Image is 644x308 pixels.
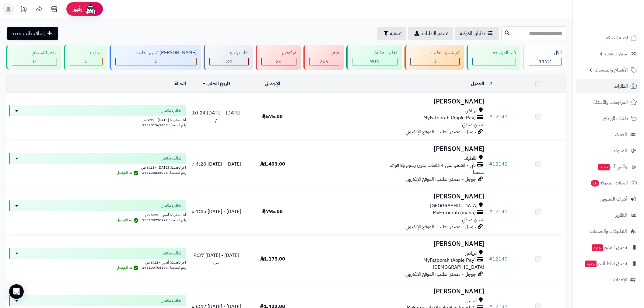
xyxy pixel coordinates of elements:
span: 1 [492,58,495,65]
span: # [489,160,492,168]
span: [DATE] - [DATE] 10:24 م [192,109,240,124]
span: # [489,255,492,263]
span: # [489,113,492,120]
a: الكل1172 [522,45,568,70]
div: اخر تحديث: [DATE] - 6:13 ص [9,164,186,170]
span: MyFatoorah (Apple Pay) [423,257,476,264]
a: المراجعات والأسئلة [576,95,640,110]
span: 795.00 [262,208,283,215]
div: اخر تحديث: [DATE] - 5:17 م [9,116,186,123]
div: [PERSON_NAME] تجهيز الطلب [115,49,197,56]
div: Open Intercom Messenger [9,284,24,299]
span: الطلبات [614,82,628,90]
span: تصدير الطلبات [422,30,448,37]
div: اخر تحديث: أمس - 6:12 ص [9,259,186,265]
span: [DATE] - [DATE] 1:45 م [192,208,241,215]
span: الإعدادات [610,275,627,284]
div: 209 [310,58,339,65]
span: طلباتي المُوكلة [460,30,485,37]
a: #12140 [489,255,508,263]
a: الحالة [174,80,186,87]
span: جوجل - مصدر الطلب: الموقع الإلكتروني [405,271,476,278]
a: #12141 [489,208,508,215]
a: تاريخ الطلب [203,80,230,87]
span: التقارير [615,211,627,219]
span: [DEMOGRAPHIC_DATA] [433,264,484,271]
span: 0 [433,58,436,65]
a: لوحة التحكم [576,30,640,45]
span: جوجل - مصدر الطلب: الموقع الإلكتروني [405,176,476,183]
span: تصفية [390,30,401,37]
a: # [489,80,492,87]
span: الرياض [465,250,478,257]
a: ملغي 209 [302,45,345,70]
span: رقم الشحنة: 293100815978 [142,170,186,175]
a: طلبات الإرجاع [576,111,640,126]
div: قيد المراجعه [472,49,516,56]
span: # [489,208,492,215]
span: جديد [592,244,603,251]
a: الإعدادات [576,272,640,287]
span: 1172 [539,58,551,65]
span: رفيق [72,5,82,13]
div: تم شحن الطلب [410,49,460,56]
div: مرفوض [261,49,296,56]
span: رقم الشحنة: 293100790222 [142,217,186,223]
a: السلات المتروكة16 [576,176,640,190]
a: سمارت 0 [63,45,108,70]
button: تصفية [377,27,406,40]
span: إضافة طلب جديد [12,30,45,37]
span: 575.00 [262,113,283,120]
span: شحن مجاني [462,216,484,223]
a: العملاء [576,127,640,142]
span: السلات المتروكة [590,179,628,187]
a: أدوات التسويق [576,192,640,206]
span: MyFatoorah (Apple Pay) [423,114,476,121]
a: تطبيق المتجرجديد [576,240,640,255]
span: القطيف [464,155,478,162]
a: المدونة [576,143,640,158]
a: وآتس آبجديد [576,159,640,174]
h3: [PERSON_NAME] [303,240,484,247]
a: تطبيق نقاط البيعجديد [576,256,640,271]
span: رقم الشحنة: 293101562147 [142,122,186,128]
span: 0 [33,58,36,65]
span: [DATE] - [DATE] 9:37 ص [194,252,239,266]
a: [PERSON_NAME] تجهيز الطلب 0 [108,45,202,70]
span: جديد [585,261,597,267]
span: 24 [276,58,282,65]
div: 0 [116,58,196,65]
span: 1,403.00 [260,160,285,168]
span: [GEOGRAPHIC_DATA] [430,202,478,209]
a: جاهز للاستلام 0 [5,45,63,70]
span: 34 [226,58,232,65]
a: تحديثات المنصة [16,3,31,17]
span: جوجل - مصدر الطلب: الموقع الإلكتروني [405,223,476,230]
a: الإجمالي [265,80,280,87]
a: قيد المراجعه 1 [465,45,522,70]
a: طلب راجع 34 [202,45,254,70]
span: تم التوصيل [117,217,140,223]
span: أدوات التسويق [600,195,627,203]
img: logo-2.png [603,16,638,29]
span: 904 [370,58,379,65]
div: 0 [411,58,459,65]
span: سمارت لايف [605,50,627,58]
div: 0 [70,58,102,65]
span: الطلب مكتمل [161,108,182,114]
div: اخر تحديث: أمس - 6:13 ص [9,211,186,218]
span: تطبيق المتجر [591,243,627,252]
span: الأقسام والمنتجات [594,66,628,74]
span: [DATE] - [DATE] 4:20 م [192,160,241,168]
span: المدونة [614,146,627,155]
div: الكل [529,49,562,56]
span: الطلب مكتمل [161,155,182,161]
span: رقم الشحنة: 293100765304 [142,265,186,270]
a: إضافة طلب جديد [7,27,58,40]
span: لوحة التحكم [605,33,628,42]
div: الطلب مكتمل [352,49,397,56]
a: الطلبات [576,79,640,93]
span: 209 [320,58,329,65]
span: جديد [598,164,610,170]
a: التطبيقات والخدمات [576,224,640,239]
